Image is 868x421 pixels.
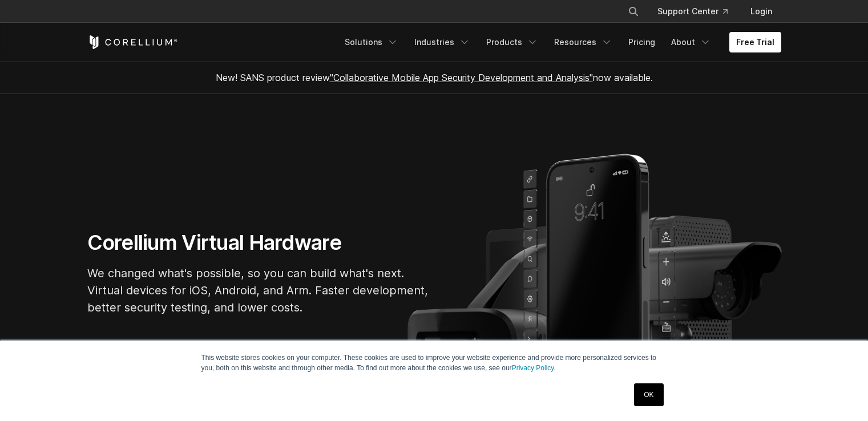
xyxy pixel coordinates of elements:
a: Free Trial [729,32,781,52]
a: OK [634,383,663,406]
a: About [664,32,718,52]
a: Privacy Policy. [512,364,556,372]
p: We changed what's possible, so you can build what's next. Virtual devices for iOS, Android, and A... [87,265,430,316]
a: Products [479,32,545,52]
div: Navigation Menu [338,32,781,52]
a: Industries [407,32,477,52]
a: Pricing [621,32,662,52]
button: Search [623,1,644,22]
a: Resources [547,32,619,52]
a: Corellium Home [87,35,178,49]
a: Support Center [648,1,737,22]
div: Navigation Menu [614,1,781,22]
a: Solutions [338,32,405,52]
a: "Collaborative Mobile App Security Development and Analysis" [330,72,593,83]
a: Login [741,1,781,22]
span: New! SANS product review now available. [216,72,653,83]
p: This website stores cookies on your computer. These cookies are used to improve your website expe... [201,353,667,373]
h1: Corellium Virtual Hardware [87,230,430,256]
